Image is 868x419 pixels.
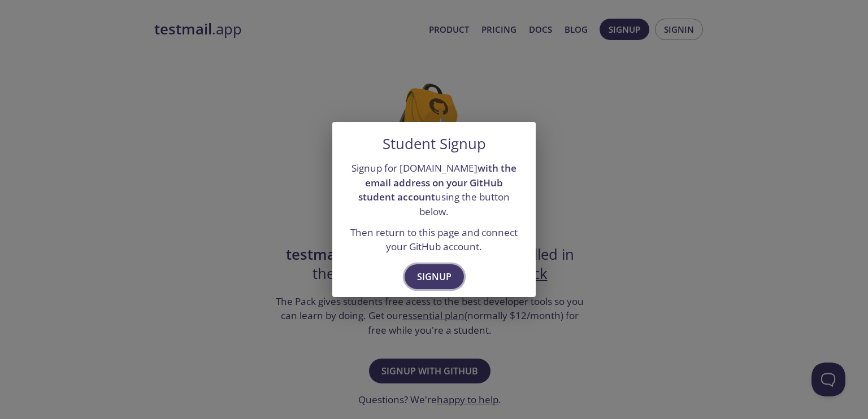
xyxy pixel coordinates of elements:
button: Signup [405,264,464,289]
p: Then return to this page and connect your GitHub account. [346,225,522,254]
h5: Student Signup [383,136,486,152]
p: Signup for [DOMAIN_NAME] using the button below. [346,161,522,219]
strong: with the email address on your GitHub student account [358,162,517,203]
span: Signup [417,269,452,285]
